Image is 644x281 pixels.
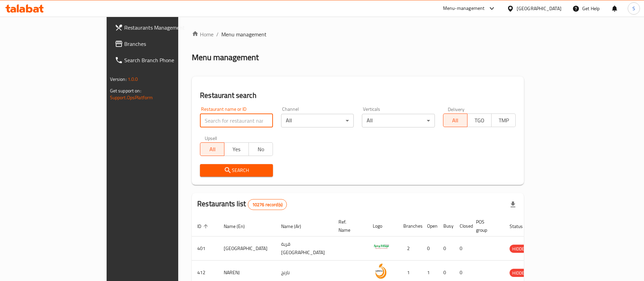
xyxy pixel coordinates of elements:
span: S [632,5,635,12]
span: Name (Ar) [281,222,310,230]
span: HIDDEN [510,269,530,277]
span: Yes [227,144,246,154]
th: Busy [438,216,454,236]
input: Search for restaurant name or ID.. [200,114,273,127]
button: TMP [491,113,516,127]
span: Get support on: [110,86,141,95]
th: Logo [367,216,398,236]
span: Version: [110,75,127,84]
h2: Restaurant search [200,90,516,101]
a: Search Branch Phone [109,52,214,68]
label: Delivery [448,107,465,111]
span: Restaurants Management [124,23,209,32]
span: Status [510,222,532,230]
span: All [203,144,222,154]
h2: Restaurants list [197,199,287,210]
th: Closed [454,216,471,236]
div: Menu-management [443,4,485,13]
button: No [249,142,273,156]
span: Ref. Name [338,218,359,234]
button: All [200,142,224,156]
img: Spicy Village [373,239,390,256]
div: All [362,114,435,127]
a: Support.OpsPlatform [110,93,153,102]
td: 0 [422,236,438,261]
span: ID [197,222,210,230]
label: Upsell [205,136,217,140]
span: Search [205,166,268,175]
div: All [281,114,354,127]
span: 1.0.0 [128,75,138,84]
span: Search Branch Phone [124,56,209,64]
button: TGO [467,113,492,127]
button: Search [200,164,273,177]
td: 2 [398,236,422,261]
span: Menu management [221,30,266,38]
td: 0 [454,236,471,261]
a: Branches [109,36,214,52]
span: TMP [494,116,513,125]
span: 10276 record(s) [248,201,287,208]
img: NARENJ [373,263,390,280]
span: POS group [476,218,496,234]
span: HIDDEN [510,245,530,253]
span: Name (En) [224,222,254,230]
button: Yes [224,142,249,156]
th: Open [422,216,438,236]
div: HIDDEN [510,245,530,253]
td: قرية [GEOGRAPHIC_DATA] [276,236,333,261]
div: HIDDEN [510,269,530,277]
button: All [443,113,467,127]
span: All [446,116,465,125]
li: / [216,30,219,38]
td: [GEOGRAPHIC_DATA] [218,236,276,261]
nav: breadcrumb [192,30,524,38]
a: Restaurants Management [109,19,214,36]
h2: Menu management [192,52,259,63]
th: Branches [398,216,422,236]
span: Branches [124,40,209,48]
div: Export file [505,196,521,213]
td: 0 [438,236,454,261]
span: No [252,144,270,154]
span: TGO [470,116,489,125]
div: [GEOGRAPHIC_DATA] [517,5,562,12]
div: Total records count [248,199,287,210]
